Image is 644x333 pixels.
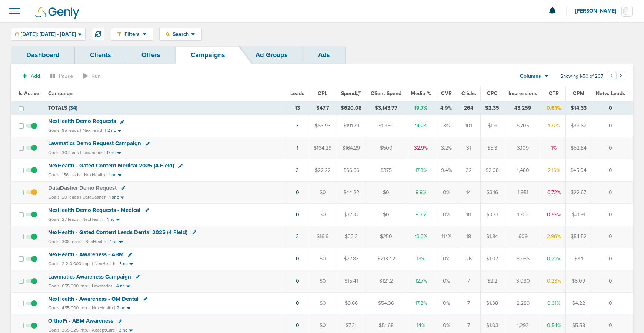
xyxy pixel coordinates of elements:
span: Leads [290,90,304,97]
small: Lawmatics | [92,283,115,289]
a: 0 [296,278,299,284]
td: $164.29 [309,137,336,159]
a: Ads [303,46,345,64]
td: $54.36 [366,292,406,314]
td: 14.2% [406,115,436,137]
td: 7 [457,270,481,292]
small: NexHealth | [94,261,118,266]
td: $164.29 [336,137,366,159]
span: Lawmatics Awareness Campaign [48,273,131,280]
small: NexHealth | [82,217,106,222]
td: 14 [457,182,481,204]
td: 609 [504,226,542,248]
a: Dashboard [11,46,75,64]
a: 3 [296,167,299,173]
a: 1 [297,145,298,151]
td: 0.72% [542,182,566,204]
span: CPM [573,90,584,97]
td: 8.3% [406,203,436,226]
span: Spend [341,90,361,97]
span: Media % [411,90,431,97]
td: $4.22 [566,292,591,314]
small: Goals: 30 leads | [48,150,81,156]
span: CPC [487,90,498,97]
small: NexHealth | [84,172,107,177]
td: 2,289 [504,292,542,314]
small: 1 nc [107,217,114,222]
span: OrthoFi - ABM Awareness [48,317,113,324]
small: 1 nc [110,239,117,244]
td: 13% [406,248,436,270]
td: $52.84 [566,137,591,159]
small: 2 nc [107,128,116,133]
td: 0 [591,270,633,292]
span: Lawmatics Demo Request Campaign [48,140,141,147]
span: Impressions [508,90,537,97]
td: $3.73 [481,203,504,226]
td: $250 [366,226,406,248]
small: 1 snc [109,194,119,200]
td: $500 [366,137,406,159]
td: $37.32 [336,203,366,226]
td: 43,259 [504,101,542,115]
td: $3.16 [481,182,504,204]
td: 19.7% [406,101,436,115]
span: Campaign [48,90,73,97]
td: $0 [309,270,336,292]
td: 3% [436,115,457,137]
td: $3,143.77 [366,101,406,115]
button: Add [19,71,44,81]
td: 3.2% [436,137,457,159]
span: NexHealth - Gated Content Leads Dental 2025 (4 Field) [48,229,187,236]
td: 3,030 [504,270,542,292]
td: $0 [366,203,406,226]
small: Goals: 365,625 imp. | [48,327,90,333]
a: Offers [126,46,176,64]
td: 18 [457,226,481,248]
td: 264 [457,101,481,115]
td: $213.42 [366,248,406,270]
td: $16.6 [309,226,336,248]
a: Campaigns [176,46,240,64]
td: 0.61% [542,101,566,115]
td: $1.84 [481,226,504,248]
td: 4.9% [436,101,457,115]
ul: Pagination [607,72,625,81]
small: NexHealth | [92,305,115,310]
small: Goals: 95 leads | [48,128,81,133]
span: NexHealth Demo Requests - Medical [48,207,140,213]
small: Goals: 27 leads | [48,217,81,222]
small: 1 nc [109,172,116,178]
span: CPL [318,90,327,97]
td: $21.91 [566,203,591,226]
td: $121.2 [366,270,406,292]
td: $15.41 [336,270,366,292]
span: Search [170,31,191,37]
a: 0 [296,256,299,262]
td: 13 [286,101,309,115]
small: NexHealth | [85,239,109,244]
small: Goals: 655,000 imp. | [48,283,90,289]
td: $620.08 [336,101,366,115]
td: $0 [309,203,336,226]
td: 101 [457,115,481,137]
span: CVR [441,90,452,97]
td: 1% [542,137,566,159]
td: $47.7 [309,101,336,115]
span: DataDasher Demo Request [48,184,117,191]
td: 31 [457,137,481,159]
td: 0% [436,248,457,270]
td: 0% [436,203,457,226]
span: Columns [520,73,541,80]
span: NexHealth - Awareness - OM Dental [48,296,139,302]
td: 11.1% [436,226,457,248]
td: 5,705 [504,115,542,137]
td: 2.16% [542,159,566,182]
td: 12.7% [406,270,436,292]
a: 0 [296,300,299,306]
small: AcceptCare | [92,327,117,333]
td: $2.08 [481,159,504,182]
td: 0.31% [542,292,566,314]
td: 0.23% [542,270,566,292]
td: $9.66 [336,292,366,314]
